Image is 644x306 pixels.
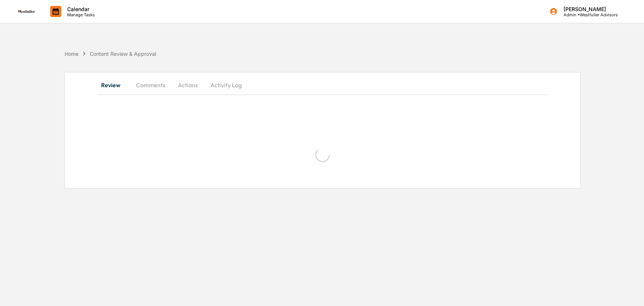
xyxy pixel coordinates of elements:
div: Home [65,51,79,57]
p: [PERSON_NAME] [558,6,618,12]
button: Review [97,76,130,94]
div: secondary tabs example [97,76,548,94]
p: Admin • Westfuller Advisors [558,12,618,17]
div: Content Review & Approval [90,51,156,57]
button: Activity Log [204,76,248,94]
img: logo [18,10,35,13]
button: Comments [130,76,171,94]
p: Calendar [61,6,99,12]
p: Manage Tasks [61,12,99,17]
button: Actions [171,76,204,94]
